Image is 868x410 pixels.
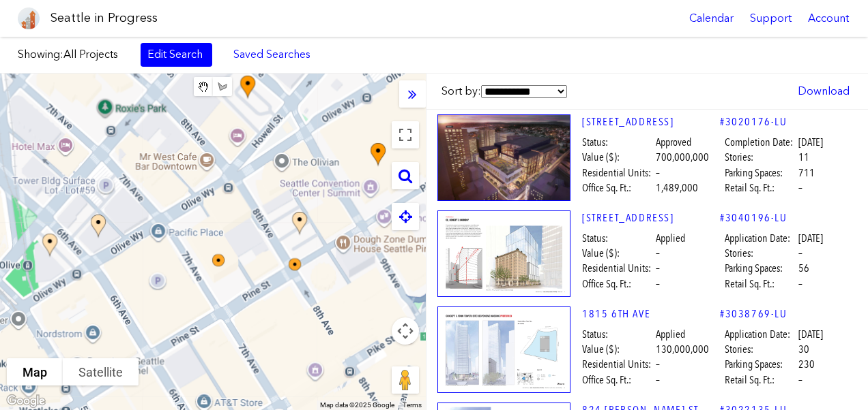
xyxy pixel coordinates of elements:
[582,373,654,388] span: Office Sq. Ft.:
[141,43,212,66] a: Edit Search
[725,357,796,372] span: Parking Spaces:
[582,261,654,276] span: Residential Units:
[725,277,796,291] span: Retail Sq. Ft.:
[582,114,720,129] a: [STREET_ADDRESS]
[656,165,660,180] span: –
[725,165,796,180] span: Parking Spaces:
[582,210,720,225] a: [STREET_ADDRESS]
[63,48,118,61] span: All Projects
[194,77,213,96] button: Stop drawing
[442,84,567,99] label: Sort by:
[725,150,796,165] span: Stories:
[392,121,419,148] button: Toggle fullscreen view
[50,10,158,27] h1: Seattle in Progress
[213,77,232,96] button: Draw a shape
[656,180,698,195] span: 1,489,000
[798,373,802,388] span: –
[437,210,570,297] img: 67.jpg
[720,306,787,321] a: #3038769-LU
[320,401,394,409] span: Map data ©2025 Google
[437,306,570,393] img: 63.jpg
[7,358,63,385] button: Show street map
[725,373,796,388] span: Retail Sq. Ft.:
[582,342,654,357] span: Value ($):
[582,231,654,246] span: Status:
[656,246,660,261] span: –
[3,392,48,410] img: Google
[582,306,720,321] a: 1815 6TH AVE
[656,327,685,342] span: Applied
[403,401,422,409] a: Terms
[720,114,787,129] a: #3020176-LU
[720,210,787,225] a: #3040196-LU
[798,135,823,150] span: [DATE]
[656,231,685,246] span: Applied
[656,150,709,165] span: 700,000,000
[798,231,823,246] span: [DATE]
[582,135,654,150] span: Status:
[798,357,815,372] span: 230
[437,114,570,201] img: 21.jpg
[18,47,127,62] label: Showing:
[63,358,139,385] button: Show satellite imagery
[582,277,654,291] span: Office Sq. Ft.:
[725,246,796,261] span: Stories:
[18,7,40,29] img: favicon-96x96.png
[582,246,654,261] span: Value ($):
[725,261,796,276] span: Parking Spaces:
[798,261,809,276] span: 56
[656,357,660,372] span: –
[798,150,809,165] span: 11
[798,165,815,180] span: 711
[226,43,318,66] a: Saved Searches
[798,327,823,342] span: [DATE]
[798,277,802,291] span: –
[582,165,654,180] span: Residential Units:
[725,327,796,342] span: Application Date:
[791,80,856,103] a: Download
[656,342,709,357] span: 130,000,000
[582,327,654,342] span: Status:
[725,135,796,150] span: Completion Date:
[392,366,419,394] button: Drag Pegman onto the map to open Street View
[582,180,654,195] span: Office Sq. Ft.:
[656,373,660,388] span: –
[798,342,809,357] span: 30
[656,261,660,276] span: –
[798,180,802,195] span: –
[656,277,660,291] span: –
[3,392,48,410] a: Open this area in Google Maps (opens a new window)
[725,180,796,195] span: Retail Sq. Ft.:
[392,317,419,345] button: Map camera controls
[725,342,796,357] span: Stories:
[481,85,567,98] select: Sort by:
[798,246,802,261] span: –
[582,150,654,165] span: Value ($):
[725,231,796,246] span: Application Date:
[656,135,691,150] span: Approved
[582,357,654,372] span: Residential Units:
